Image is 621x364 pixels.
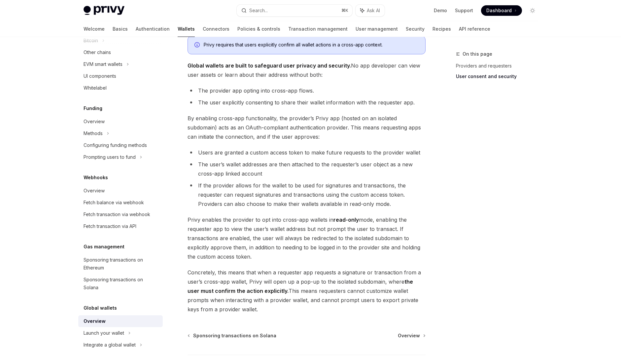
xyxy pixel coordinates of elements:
[136,21,170,37] a: Authentication
[84,153,136,161] div: Prompting users to fund
[84,129,103,137] div: Methods
[237,21,280,37] a: Policies & controls
[356,5,385,16] button: Ask AI
[84,187,105,195] div: Overview
[367,7,380,14] span: Ask AI
[84,276,159,292] div: Sponsoring transactions on Solana
[456,61,543,71] a: Providers and requesters
[78,209,163,220] a: Fetch transaction via webhook
[78,116,163,127] a: Overview
[84,317,106,325] div: Overview
[188,278,413,294] strong: the user must confirm the action explicitly.
[84,210,150,218] div: Fetch transaction via webhook
[188,148,426,157] li: Users are granted a custom access token to make future requests to the provider wallet
[78,46,163,58] a: Other chains
[333,216,359,223] strong: read-only
[84,6,124,15] img: light logo
[78,185,163,197] a: Overview
[78,274,163,294] a: Sponsoring transactions on Solana
[193,332,276,339] span: Sponsoring transactions on Solana
[78,315,163,327] a: Overview
[84,72,116,80] div: UI components
[398,332,425,339] a: Overview
[341,8,348,13] span: ⌘ K
[84,174,108,182] h5: Webhooks
[84,256,159,272] div: Sponsoring transactions on Ethereum
[84,222,136,230] div: Fetch transaction via API
[188,181,426,209] li: If the provider allows for the wallet to be used for signatures and transactions, the requester c...
[481,5,522,16] a: Dashboard
[113,21,128,37] a: Basics
[78,139,163,151] a: Configuring funding methods
[406,21,425,37] a: Security
[194,42,201,49] svg: Info
[84,243,124,251] h5: Gas management
[84,84,107,92] div: Whitelabel
[84,48,111,56] div: Other chains
[84,60,122,68] div: EVM smart wallets
[84,141,147,149] div: Configuring funding methods
[237,5,352,16] button: Search...⌘K
[527,5,538,16] button: Toggle dark mode
[456,71,543,82] a: User consent and security
[188,61,426,79] span: No app developer can view user assets or learn about their address without both:
[434,7,447,14] a: Demo
[204,42,419,49] div: Privy requires that users explicitly confirm all wallet actions in a cross-app context.
[455,7,473,14] a: Support
[463,50,492,58] span: On this page
[188,114,426,141] span: By enabling cross-app functionality, the provider’s Privy app (hosted on an isolated subdomain) a...
[78,70,163,82] a: UI components
[188,332,276,339] a: Sponsoring transactions on Solana
[288,21,348,37] a: Transaction management
[188,215,426,261] span: Privy enables the provider to opt into cross-app wallets in mode, enabling the requester app to v...
[188,160,426,178] li: The user’s wallet addresses are then attached to the requester’s user object as a new cross-app l...
[84,304,117,312] h5: Global wallets
[249,7,268,14] div: Search...
[84,199,144,207] div: Fetch balance via webhook
[84,104,102,112] h5: Funding
[84,118,105,126] div: Overview
[178,21,195,37] a: Wallets
[188,62,351,69] strong: Global wallets are built to safeguard user privacy and security.
[432,21,451,37] a: Recipes
[203,21,229,37] a: Connectors
[459,21,490,37] a: API reference
[188,268,426,314] span: Concretely, this means that when a requester app requests a signature or transaction from a user’...
[188,86,426,95] li: The provider app opting into cross-app flows.
[84,329,124,337] div: Launch your wallet
[188,98,426,107] li: The user explicitly consenting to share their wallet information with the requester app.
[84,21,105,37] a: Welcome
[78,220,163,232] a: Fetch transaction via API
[398,332,420,339] span: Overview
[78,254,163,274] a: Sponsoring transactions on Ethereum
[78,197,163,209] a: Fetch balance via webhook
[84,341,136,349] div: Integrate a global wallet
[356,21,398,37] a: User management
[486,7,512,14] span: Dashboard
[78,82,163,94] a: Whitelabel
